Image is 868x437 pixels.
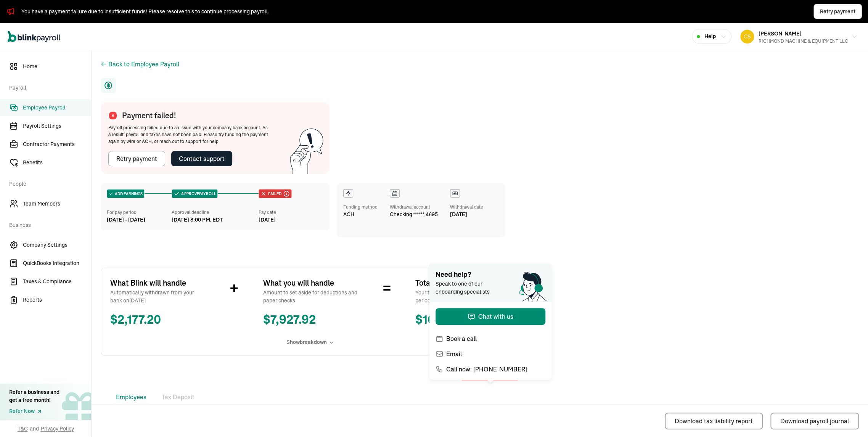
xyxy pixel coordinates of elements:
span: Speak to one of our onboarding specialists [436,280,490,295]
div: Download tax liability report [675,416,753,426]
div: You have a payment failure due to insufficient funds! Please resolve this to continue processing ... [21,8,269,16]
span: Retry payment [820,8,855,16]
span: [PERSON_NAME] [759,30,802,37]
span: Need help? [436,270,545,280]
span: Help [704,32,716,40]
div: Chat with us [468,312,513,321]
nav: Global [8,26,60,48]
div: RICHMOND MACHINE & EQUIPMENT LLC [759,38,848,45]
button: Call now: [PHONE_NUMBER] [436,361,545,377]
iframe: Chat Widget [741,355,868,437]
button: Chat with us [436,308,545,325]
button: Email [436,346,545,361]
button: Book a call [436,331,545,346]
